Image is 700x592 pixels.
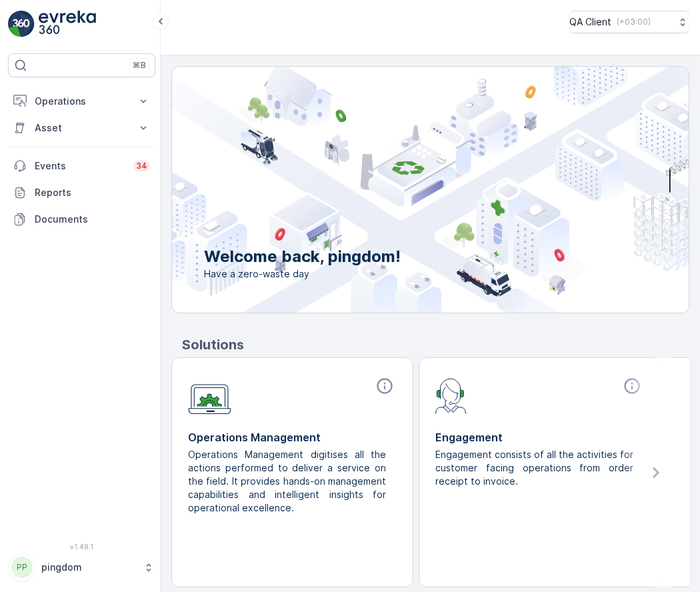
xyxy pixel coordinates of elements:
img: logo [8,11,35,37]
img: module-icon [435,377,467,414]
img: module-icon [188,377,231,415]
p: Welcome back, pingdom! [204,246,401,267]
p: Engagement [435,429,644,445]
button: Asset [8,115,155,141]
img: city illustration [112,67,689,313]
p: Operations Management digitises all the actions performed to deliver a service on the field. It p... [188,448,386,515]
p: Asset [35,121,129,135]
p: pingdom [41,561,137,574]
p: Operations [35,95,129,108]
p: ⌘B [133,60,146,71]
img: logo_light-DOdMpM7g.png [39,11,96,37]
p: Solutions [182,335,689,355]
span: v 1.48.1 [8,543,155,551]
p: Documents [35,213,150,226]
div: PP [11,557,33,578]
p: 34 [136,161,147,171]
a: Reports [8,179,155,206]
span: Have a zero-waste day [204,267,401,281]
a: Events34 [8,153,155,179]
button: PPpingdom [8,553,155,581]
p: Reports [35,186,150,199]
p: QA Client [569,15,611,29]
p: Events [35,159,125,173]
p: ( +03:00 ) [617,17,651,27]
p: Operations Management [188,429,397,445]
button: QA Client(+03:00) [569,11,689,33]
p: Engagement consists of all the activities for customer facing operations from order receipt to in... [435,448,633,488]
a: Documents [8,206,155,233]
button: Operations [8,88,155,115]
